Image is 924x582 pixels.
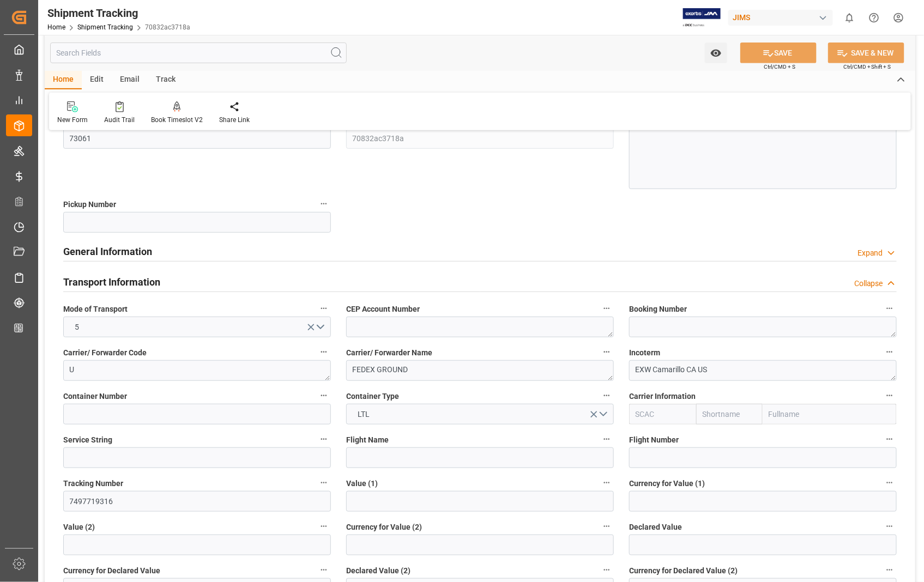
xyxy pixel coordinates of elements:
div: Share Link [219,115,250,125]
h2: Transport Information [63,275,160,289]
button: Pickup Number [317,197,331,211]
img: Exertis%20JAM%20-%20Email%20Logo.jpg_1722504956.jpg [683,8,721,27]
div: Book Timeslot V2 [151,115,203,125]
div: JIMS [728,10,833,26]
textarea: EXW Camarillo CA US [629,360,897,381]
div: Track [148,71,184,89]
span: Currency for Declared Value (2) [629,565,738,577]
span: Currency for Declared Value [63,565,160,577]
span: Declared Value (2) [346,565,410,577]
button: Help Center [862,5,886,30]
button: open menu [705,43,727,63]
div: Collapse [854,278,883,289]
span: Pickup Number [63,199,116,210]
span: Tracking Number [63,478,123,489]
span: Container Type [346,391,399,402]
button: Carrier/ Forwarder Code [317,345,331,359]
div: New Form [57,115,88,125]
button: Service String [317,432,331,446]
button: show 0 new notifications [837,5,862,30]
input: Search Fields [50,43,347,63]
button: CEP Account Number [600,301,614,316]
span: Carrier/ Forwarder Name [346,347,432,359]
span: Ctrl/CMD + S [764,63,795,71]
button: Flight Number [883,432,897,446]
button: Carrier/ Forwarder Name [600,345,614,359]
div: Home [45,71,82,89]
button: Value (1) [600,476,614,490]
button: Carrier Information [883,389,897,403]
button: JIMS [728,7,837,28]
span: Booking Number [629,304,687,315]
button: Declared Value [883,519,897,533]
button: Currency for Value (1) [883,476,897,490]
span: Declared Value [629,522,682,533]
span: 5 [70,322,85,333]
span: Ctrl/CMD + Shift + S [843,63,891,71]
div: Edit [82,71,112,89]
span: Value (1) [346,478,378,489]
div: Email [112,71,148,89]
input: SCAC [629,404,696,425]
button: SAVE [740,43,817,63]
span: Container Number [63,391,127,402]
div: Expand [857,247,883,259]
button: open menu [63,317,331,337]
span: Mode of Transport [63,304,128,315]
span: Flight Number [629,434,679,446]
button: Container Number [317,389,331,403]
a: Shipment Tracking [77,23,133,31]
button: Incoterm [883,345,897,359]
button: SAVE & NEW [828,43,904,63]
button: Flight Name [600,432,614,446]
span: Currency for Value (2) [346,522,422,533]
button: Currency for Declared Value [317,563,331,577]
a: Home [47,23,65,31]
input: Shortname [696,404,763,425]
span: Incoterm [629,347,660,359]
button: Booking Number [883,301,897,316]
button: Currency for Declared Value (2) [883,563,897,577]
span: Carrier Information [629,391,696,402]
span: Value (2) [63,522,95,533]
button: Currency for Value (2) [600,519,614,533]
span: Currency for Value (1) [629,478,705,489]
button: open menu [346,404,614,425]
button: Declared Value (2) [600,563,614,577]
textarea: FEDEX GROUND [346,360,614,381]
button: Value (2) [317,519,331,533]
button: Tracking Number [317,476,331,490]
span: CEP Account Number [346,304,420,315]
textarea: U [63,360,331,381]
span: Carrier/ Forwarder Code [63,347,147,359]
h2: General Information [63,244,152,259]
div: Shipment Tracking [47,5,190,21]
span: Service String [63,434,112,446]
button: Container Type [600,389,614,403]
span: Flight Name [346,434,389,446]
button: Mode of Transport [317,301,331,316]
div: Audit Trail [104,115,135,125]
span: LTL [352,409,375,420]
input: Fullname [763,404,897,425]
